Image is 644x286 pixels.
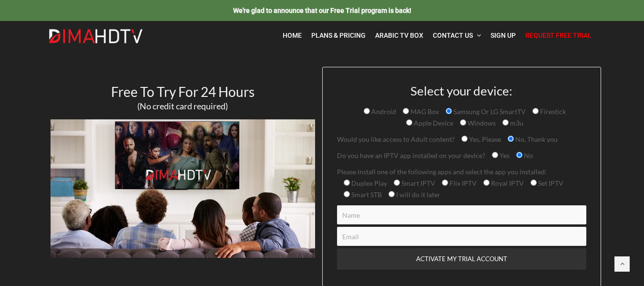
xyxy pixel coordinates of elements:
[344,191,350,197] input: Smart STB
[448,179,477,187] span: Flix IPTV
[446,108,452,114] input: Samsung Or LG SmartTV
[502,119,509,126] input: m3u
[498,151,510,159] span: Yes
[337,150,586,161] p: Do you have an IPTV app installed on your device?
[137,101,228,111] span: (No credit card required)
[491,32,516,39] span: Sign Up
[364,108,370,114] input: Android
[278,26,307,45] a: Home
[531,180,537,186] input: Set IPTV
[394,180,400,186] input: Smart IPTV
[532,108,539,114] input: Firestick
[508,136,514,142] input: No, Thank you
[433,32,473,39] span: Contact Us
[442,180,448,186] input: Flix IPTV
[337,166,586,201] p: Please install one of the following apps and select the app you installed:
[486,26,521,45] a: Sign Up
[452,107,526,116] span: Samsung Or LG SmartTV
[395,191,440,199] span: I will do it later
[468,135,501,143] span: Yes, Please
[492,152,498,158] input: Yes
[283,32,302,39] span: Home
[403,108,409,114] input: MAG Box
[412,119,453,127] span: Apple Device
[466,119,496,127] span: Windows
[337,248,586,270] input: ACTIVATE MY TRIAL ACCOUNT
[400,179,435,187] span: Smart IPTV
[307,26,370,45] a: Plans & Pricing
[370,107,396,116] span: Android
[521,26,596,45] a: Request Free Trial
[490,179,524,187] span: Royal IPTV
[233,7,411,14] span: We're glad to announce that our Free Trial program is back!
[370,26,428,45] a: Arabic TV Box
[388,191,395,197] input: I will do it later
[375,32,423,39] span: Arabic TV Box
[48,29,143,44] img: Dima HDTV
[409,107,439,116] span: MAG Box
[537,179,563,187] span: Set IPTV
[614,256,630,272] a: Back to top
[350,191,382,199] span: Smart STB
[514,135,558,143] span: No, Thank you
[406,119,412,126] input: Apple Device
[509,119,523,127] span: m3u
[311,32,366,39] span: Plans & Pricing
[539,107,566,116] span: Firestick
[483,180,490,186] input: Royal IPTV
[337,134,586,145] p: Would you like access to Adult content?
[428,26,486,45] a: Contact Us
[344,180,350,186] input: Duplex Play
[410,83,512,98] span: Select your device:
[461,136,468,142] input: Yes, Please
[111,84,255,100] span: Free To Try For 24 Hours
[460,119,466,126] input: Windows
[337,227,586,246] input: Email
[337,205,586,224] input: Name
[525,32,592,39] span: Request Free Trial
[350,179,387,187] span: Duplex Play
[233,6,411,14] a: We're glad to announce that our Free Trial program is back!
[522,151,533,159] span: No
[516,152,522,158] input: No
